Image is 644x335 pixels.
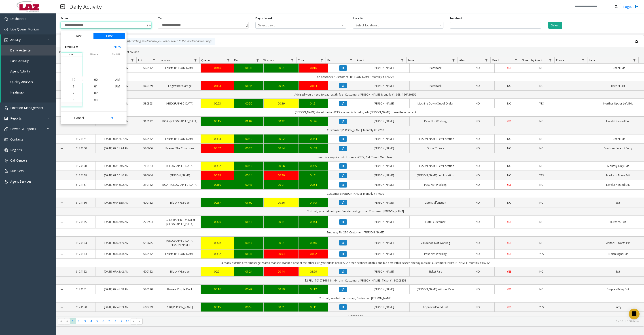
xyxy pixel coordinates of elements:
[203,66,231,70] div: 01:40
[361,173,407,177] a: [PERSON_NAME]
[539,146,544,150] span: NO
[464,146,491,150] a: NO
[237,183,261,187] div: 00:43
[266,201,296,205] div: 00:26
[162,84,198,88] a: Edgewater Garage
[203,84,231,88] div: 01:33
[140,201,156,205] a: 600152
[464,66,491,70] a: NO
[237,119,261,123] a: 01:09
[10,69,30,73] span: Agent Activity
[162,183,198,187] a: BOA - [GEOGRAPHIC_DATA]
[237,84,261,88] div: 01:46
[497,173,521,177] a: NO
[539,201,544,205] span: NO
[319,57,325,63] a: Total Filter Menu
[301,183,326,187] a: 00:54
[237,137,261,141] a: 00:19
[10,127,36,131] span: Power BI Reports
[63,113,95,123] button: Cancel
[266,146,296,150] div: 00:14
[266,84,296,88] a: 00:15
[237,146,261,150] div: 00:28
[162,201,198,205] a: Block-Y Garage
[450,16,465,20] label: Incident Id
[266,173,296,177] div: 00:59
[547,57,553,63] a: Closed by Agent Filter Menu
[361,101,407,106] a: [PERSON_NAME]
[412,183,458,187] a: Pass Not Working
[464,84,491,88] a: NO
[548,22,562,29] button: Select
[140,146,156,150] a: 580666
[507,137,511,141] span: NO
[203,164,231,168] a: 00:32
[527,137,556,141] a: NO
[4,138,8,141] img: 'icon'
[527,66,556,70] a: NO
[237,164,261,168] a: 00:15
[399,57,405,63] a: Agent Filter Menu
[1,77,56,87] a: Quality Analysis
[361,183,407,187] a: [PERSON_NAME]
[483,57,489,63] a: Alert Filter Menu
[70,241,93,245] a: 6124154
[464,164,491,168] a: NO
[266,137,296,141] a: 00:02
[162,239,198,247] a: [GEOGRAPHIC_DATA][PERSON_NAME]
[67,90,644,99] td: Advised would need to pay lost tkt fee ; Customer : [PERSON_NAME]; Monthly # : 6681126A30159
[98,183,134,187] a: [DATE] 07:48:22 AM
[631,57,638,63] a: Lane Filter Menu
[4,117,8,120] img: 'icon'
[266,220,296,224] div: 00:11
[527,146,556,150] a: NO
[361,66,407,70] a: [PERSON_NAME]
[10,148,22,152] span: Regions
[301,101,326,106] a: 01:51
[10,80,33,84] span: Quality Analysis
[140,101,156,106] a: 580363
[497,183,521,187] a: YES
[140,164,156,168] a: 710163
[464,220,491,224] a: NO
[61,16,68,20] label: From
[464,201,491,205] a: NO
[266,164,296,168] div: 00:08
[301,66,326,70] a: 03:16
[203,119,231,123] div: 00:15
[140,220,156,224] a: 220903
[507,66,511,70] span: YES
[595,137,641,141] a: Tunnel Exit
[507,119,511,123] span: YES
[1,45,56,55] a: Daily Activity
[507,146,511,150] span: NO
[10,179,32,184] span: Agent Services
[507,201,511,205] span: NO
[237,66,261,70] a: 01:35
[97,113,125,123] button: Set
[203,220,231,224] div: 00:20
[539,173,544,177] span: YES
[301,201,326,205] a: 01:43
[140,241,156,245] a: 550855
[623,4,638,9] a: Logout
[464,119,491,123] a: NO
[98,220,134,224] a: [DATE] 07:46:45 AM
[497,137,521,141] a: NO
[412,119,458,123] a: Pass Not Working
[4,17,8,21] img: 'icon'
[237,101,261,106] a: 00:59
[464,101,491,106] a: NO
[98,146,134,150] a: [DATE] 07:51:24 AM
[266,183,296,187] div: 00:01
[140,119,156,123] a: 310112
[301,84,326,88] a: 03:34
[361,119,407,123] a: [PERSON_NAME]
[56,220,67,224] a: Collapse Details
[56,102,67,106] a: Collapse Details
[266,101,296,106] a: 00:29
[464,183,491,187] a: NO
